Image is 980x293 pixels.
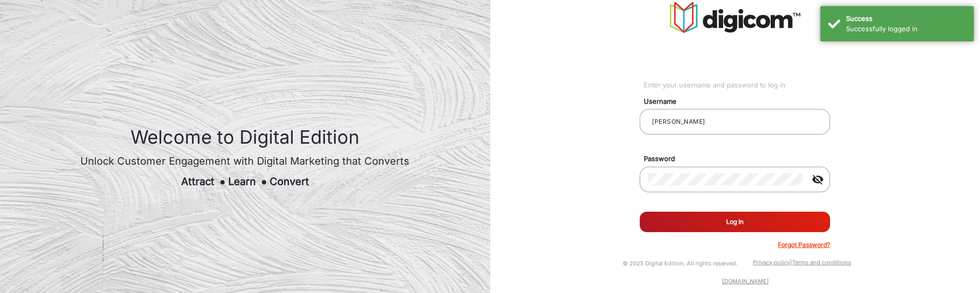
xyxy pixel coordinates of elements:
[790,259,792,266] a: |
[80,174,409,189] div: Attract Learn Convert
[261,175,267,188] span: ●
[80,126,409,148] h1: Welcome to Digital Edition
[805,173,830,186] mat-icon: visibility_off
[792,259,851,266] a: Terms and conditions
[670,2,800,33] img: vmg-logo
[636,154,842,164] mat-label: Password
[846,14,966,24] div: Success
[722,278,769,285] a: [DOMAIN_NAME]
[623,260,737,267] small: © 2025 Digital Edition. All rights reserved.
[778,240,830,250] p: Forgot Password?
[846,24,966,34] div: Successfully logged in
[636,97,842,107] mat-label: Username
[640,212,830,232] button: Log In
[80,153,409,169] div: Unlock Customer Engagement with Digital Marketing that Converts
[648,116,822,128] input: Your username
[753,259,790,266] a: Privacy policy
[220,175,226,188] span: ●
[644,80,831,91] div: Enter your username and password to log in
